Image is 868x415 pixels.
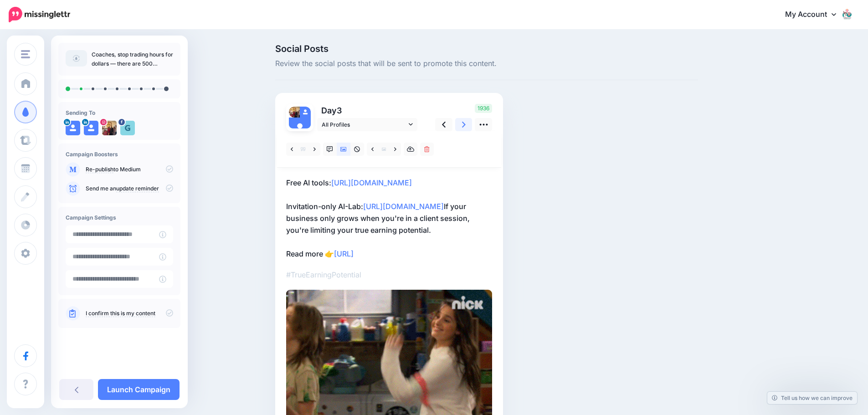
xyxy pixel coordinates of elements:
[66,151,173,158] h4: Campaign Boosters
[475,104,492,113] span: 1936
[275,44,698,53] span: Social Posts
[300,107,311,118] img: user_default_image.png
[92,50,173,68] p: Coaches, stop trading hours for dollars — there are 500 smarter ways to grow your income.
[102,121,117,135] img: 381205443_721517473137334_3203202782493257930_n-bsa143766.jpg
[289,107,300,118] img: 381205443_721517473137334_3203202782493257930_n-bsa143766.jpg
[120,121,135,135] img: 370532008_122093644538030308_2699270655277706237_n-bsa144517.png
[275,58,698,70] span: Review the social posts that will be sent to promote this content.
[322,120,406,129] span: All Profiles
[317,118,417,131] a: All Profiles
[317,104,419,117] p: Day
[286,177,492,260] p: Free AI tools: Invitation-only AI-Lab: If your business only grows when you're in a client sessio...
[337,106,342,115] span: 3
[86,166,113,173] a: Re-publish
[289,118,311,139] img: user_default_image.png
[334,249,354,258] a: [URL]
[363,202,444,211] a: [URL][DOMAIN_NAME]
[86,184,173,193] p: Send me an
[66,109,173,116] h4: Sending To
[84,121,98,135] img: user_default_image.png
[116,185,159,192] a: update reminder
[286,269,492,281] p: #TrueEarningPotential
[86,310,155,317] a: I confirm this is my content
[66,50,87,67] img: article-default-image-icon.png
[66,214,173,221] h4: Campaign Settings
[9,7,70,22] img: Missinglettr
[86,165,173,174] p: to Medium
[66,121,80,135] img: user_default_image.png
[776,4,854,26] a: My Account
[21,50,30,58] img: menu.png
[767,392,857,404] a: Tell us how we can improve
[331,178,412,187] a: [URL][DOMAIN_NAME]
